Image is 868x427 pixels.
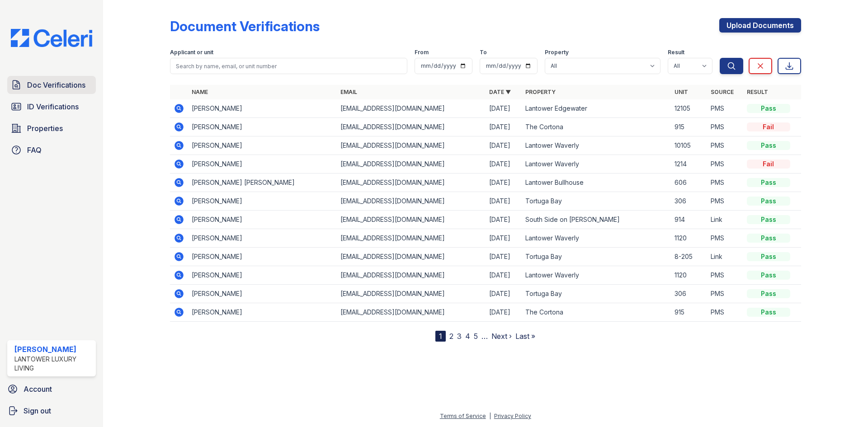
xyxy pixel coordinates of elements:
[486,118,522,136] td: [DATE]
[7,76,96,94] a: Doc Verifications
[27,80,85,90] span: Doc Verifications
[522,192,670,211] td: Tortuga Bay
[14,344,92,355] div: [PERSON_NAME]
[188,136,337,155] td: [PERSON_NAME]
[522,211,670,229] td: South Side on [PERSON_NAME]
[522,266,670,285] td: Lantower Waverly
[671,192,707,211] td: 306
[707,285,743,303] td: PMS
[671,136,707,155] td: 10105
[711,89,734,95] a: Source
[522,303,670,322] td: The Cortona
[486,155,522,174] td: [DATE]
[7,119,96,137] a: Properties
[668,49,684,56] label: Result
[522,155,670,174] td: Lantower Waverly
[522,174,670,192] td: Lantower Bullhouse
[707,118,743,136] td: PMS
[707,229,743,248] td: PMS
[707,174,743,192] td: PMS
[337,136,486,155] td: [EMAIL_ADDRESS][DOMAIN_NAME]
[747,289,790,298] div: Pass
[170,18,320,34] div: Document Verifications
[747,160,790,169] div: Fail
[486,285,522,303] td: [DATE]
[522,229,670,248] td: Lantower Waverly
[494,413,531,419] a: Privacy Policy
[170,58,407,74] input: Search by name, email, or unit number
[489,413,491,419] div: |
[440,413,486,419] a: Terms of Service
[4,29,99,47] img: CE_Logo_Blue-a8612792a0a2168367f1c8372b55b34899dd931a85d93a1a3d3e32e68fde9ad4.png
[747,104,790,113] div: Pass
[545,49,569,56] label: Property
[747,89,768,95] a: Result
[707,99,743,118] td: PMS
[525,89,556,95] a: Property
[671,211,707,229] td: 914
[188,174,337,192] td: [PERSON_NAME] [PERSON_NAME]
[747,141,790,150] div: Pass
[4,380,99,398] a: Account
[337,248,486,266] td: [EMAIL_ADDRESS][DOMAIN_NAME]
[188,266,337,285] td: [PERSON_NAME]
[747,308,790,317] div: Pass
[337,99,486,118] td: [EMAIL_ADDRESS][DOMAIN_NAME]
[671,155,707,174] td: 1214
[707,136,743,155] td: PMS
[4,402,99,420] a: Sign out
[337,266,486,285] td: [EMAIL_ADDRESS][DOMAIN_NAME]
[747,122,790,131] div: Fail
[719,18,801,33] a: Upload Documents
[7,141,96,159] a: FAQ
[671,248,707,266] td: 8-205
[337,211,486,229] td: [EMAIL_ADDRESS][DOMAIN_NAME]
[486,229,522,248] td: [DATE]
[188,285,337,303] td: [PERSON_NAME]
[192,89,208,95] a: Name
[671,174,707,192] td: 606
[747,215,790,224] div: Pass
[486,174,522,192] td: [DATE]
[515,332,535,341] a: Last »
[671,285,707,303] td: 306
[486,248,522,266] td: [DATE]
[707,211,743,229] td: Link
[480,49,487,56] label: To
[481,331,488,342] span: …
[188,155,337,174] td: [PERSON_NAME]
[465,332,470,341] a: 4
[486,136,522,155] td: [DATE]
[27,145,42,155] span: FAQ
[188,229,337,248] td: [PERSON_NAME]
[435,331,446,342] div: 1
[337,192,486,211] td: [EMAIL_ADDRESS][DOMAIN_NAME]
[671,229,707,248] td: 1120
[747,197,790,206] div: Pass
[522,248,670,266] td: Tortuga Bay
[337,229,486,248] td: [EMAIL_ADDRESS][DOMAIN_NAME]
[188,248,337,266] td: [PERSON_NAME]
[671,118,707,136] td: 915
[24,405,51,416] span: Sign out
[747,178,790,187] div: Pass
[522,285,670,303] td: Tortuga Bay
[747,234,790,243] div: Pass
[14,355,92,373] div: Lantower Luxury Living
[522,99,670,118] td: Lantower Edgewater
[188,211,337,229] td: [PERSON_NAME]
[7,98,96,116] a: ID Verifications
[707,266,743,285] td: PMS
[707,248,743,266] td: Link
[486,303,522,322] td: [DATE]
[337,285,486,303] td: [EMAIL_ADDRESS][DOMAIN_NAME]
[188,99,337,118] td: [PERSON_NAME]
[337,303,486,322] td: [EMAIL_ADDRESS][DOMAIN_NAME]
[671,303,707,322] td: 915
[486,266,522,285] td: [DATE]
[337,174,486,192] td: [EMAIL_ADDRESS][DOMAIN_NAME]
[188,118,337,136] td: [PERSON_NAME]
[491,332,512,341] a: Next ›
[489,89,511,95] a: Date ▼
